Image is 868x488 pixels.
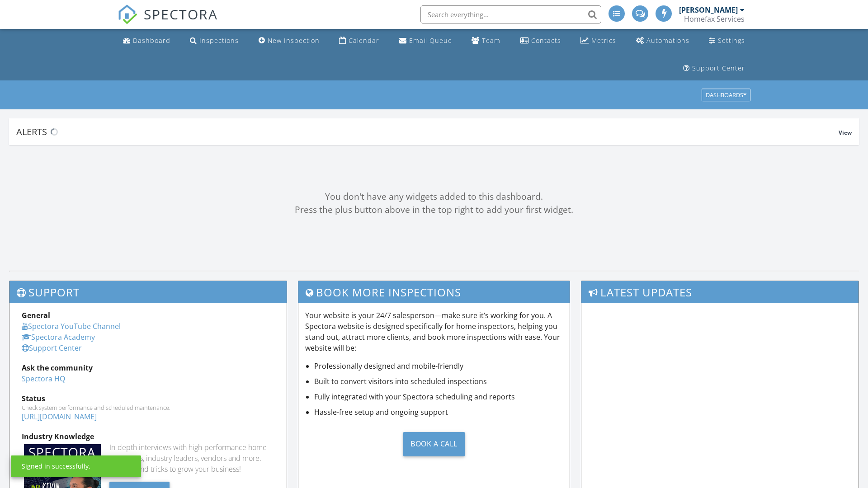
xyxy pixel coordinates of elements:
a: Dashboard [119,33,174,49]
p: Your website is your 24/7 salesperson—make sure it’s working for you. A Spectora website is desig... [305,310,563,353]
a: Spectora HQ [22,374,65,384]
div: Alerts [16,126,839,138]
input: Search everything... [420,5,601,23]
div: Team [482,36,500,45]
button: Dashboards [702,89,750,102]
h3: Latest Updates [581,281,859,303]
div: Check system performance and scheduled maintenance. [22,404,274,411]
div: Industry Knowledge [22,431,274,442]
div: Calendar [349,36,379,45]
strong: General [22,310,50,320]
div: Automations [646,36,689,45]
a: Spectora Academy [22,332,95,342]
div: New Inspection [268,36,320,45]
div: Contacts [531,36,561,45]
span: View [839,129,852,136]
a: Book a Call [305,425,563,463]
div: Dashboards [706,92,746,99]
img: The Best Home Inspection Software - Spectora [118,5,137,24]
a: Support Center [679,60,749,77]
a: SPECTORA [118,12,218,31]
a: Contacts [517,33,565,49]
div: Signed in successfully. [22,462,90,471]
div: Press the plus button above in the top right to add your first widget. [9,203,859,216]
h3: Support [9,281,287,303]
a: New Inspection [255,33,323,49]
div: Homefax Services [684,14,745,23]
a: Settings [705,33,749,49]
span: SPECTORA [144,5,218,23]
a: Email Queue [396,33,456,49]
div: Inspections [199,36,239,45]
a: Metrics [577,33,620,49]
li: Professionally designed and mobile-friendly [314,361,563,371]
a: Inspections [186,33,242,49]
a: Spectora YouTube Channel [22,321,121,331]
li: Hassle-free setup and ongoing support [314,407,563,418]
a: Support Center [22,343,82,353]
div: Email Queue [409,36,452,45]
div: Ask the community [22,362,274,373]
li: Fully integrated with your Spectora scheduling and reports [314,391,563,402]
div: Status [22,393,274,404]
div: In-depth interviews with high-performance home inspectors, industry leaders, vendors and more. Ge... [109,442,274,474]
h3: Book More Inspections [298,281,570,303]
a: Team [468,33,504,49]
a: [URL][DOMAIN_NAME] [22,412,97,422]
a: Calendar [335,33,383,49]
div: Dashboard [133,36,170,45]
div: Settings [718,36,745,45]
div: Book a Call [403,432,465,456]
div: Support Center [692,64,745,72]
li: Built to convert visitors into scheduled inspections [314,376,563,387]
div: Metrics [591,36,616,45]
div: You don't have any widgets added to this dashboard. [9,190,859,203]
div: [PERSON_NAME] [679,5,738,14]
a: Automations (Advanced) [632,33,693,49]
